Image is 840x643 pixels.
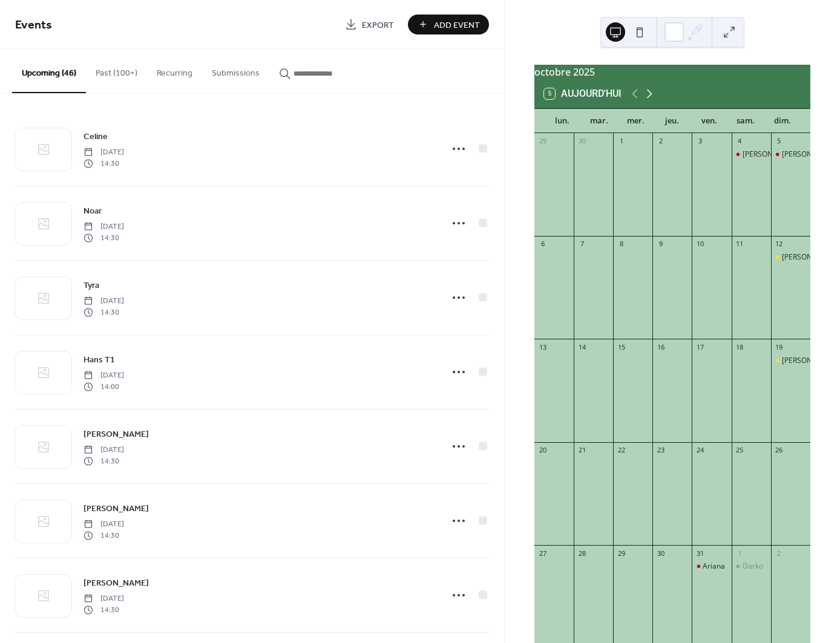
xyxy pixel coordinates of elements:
div: ven. [691,109,727,133]
span: [DATE] [84,593,124,604]
div: dim. [764,109,801,133]
div: octobre 2025 [534,65,810,79]
span: 14:30 [84,232,124,243]
div: 7 [577,240,586,249]
div: 4 [735,137,744,146]
a: Celine [84,129,108,143]
div: 31 [695,549,704,558]
div: 18 [735,342,744,351]
a: Tyra [84,278,99,292]
a: Noar [84,204,102,218]
div: jeu. [654,109,691,133]
div: 1 [735,549,744,558]
div: mar. [580,109,617,133]
div: 29 [538,137,547,146]
button: Add Event [408,15,489,34]
div: 3 [695,137,704,146]
div: mer. [617,109,654,133]
div: 8 [617,240,626,249]
span: Tyra [84,279,99,292]
div: 29 [617,549,626,558]
span: [PERSON_NAME] [84,577,149,590]
div: 22 [617,446,626,455]
div: [PERSON_NAME] [782,356,839,366]
div: [PERSON_NAME] [743,149,799,160]
div: 27 [538,549,547,558]
div: 19 [775,342,784,351]
div: Ariana [692,561,731,572]
div: 25 [735,446,744,455]
div: 2 [656,137,665,146]
span: Noar [84,205,102,218]
button: Upcoming (46) [12,49,86,93]
span: Add Event [434,19,480,31]
a: Export [336,15,403,34]
div: Aissatou [771,149,810,160]
div: Darko [732,561,771,572]
div: Giulia Elena [771,356,810,366]
button: Recurring [147,49,202,92]
span: 14:30 [84,530,124,541]
span: 14:30 [84,604,124,615]
div: 28 [577,549,586,558]
span: [PERSON_NAME] [84,428,149,441]
button: Submissions [202,49,269,92]
div: 23 [656,446,665,455]
span: [PERSON_NAME] [84,503,149,515]
span: Hans T1 [84,354,115,367]
span: 14:00 [84,381,124,392]
span: Events [15,13,52,37]
span: [DATE] [84,221,124,232]
div: 24 [695,446,704,455]
div: 21 [577,446,586,455]
span: 14:30 [84,158,124,169]
a: [PERSON_NAME] [84,427,149,441]
button: 5Aujourd'hui [540,85,626,102]
div: [PERSON_NAME] [782,252,839,263]
div: 11 [735,240,744,249]
div: 17 [695,342,704,351]
div: 14 [577,342,586,351]
span: [DATE] [84,147,124,158]
div: 5 [775,137,784,146]
span: [DATE] [84,296,124,307]
div: 9 [656,240,665,249]
a: Hans T1 [84,353,115,367]
div: Darko [743,561,763,572]
div: Denis [732,149,771,160]
div: 20 [538,446,547,455]
div: 10 [695,240,704,249]
div: 6 [538,240,547,249]
div: Ariana [703,561,725,572]
div: Björn [771,252,810,263]
button: Past (100+) [86,49,147,92]
div: 30 [577,137,586,146]
div: 15 [617,342,626,351]
div: sam. [727,109,764,133]
div: 30 [656,549,665,558]
div: 12 [775,240,784,249]
a: [PERSON_NAME] [84,501,149,515]
div: 2 [775,549,784,558]
span: [DATE] [84,370,124,381]
div: 13 [538,342,547,351]
span: [DATE] [84,445,124,455]
div: 1 [617,137,626,146]
div: [PERSON_NAME] [782,149,839,160]
div: lun. [544,109,581,133]
span: 14:30 [84,307,124,318]
span: Celine [84,131,108,143]
span: Export [362,19,394,31]
div: 26 [775,446,784,455]
div: 16 [656,342,665,351]
span: 14:30 [84,455,124,466]
span: [DATE] [84,519,124,530]
a: [PERSON_NAME] [84,576,149,590]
